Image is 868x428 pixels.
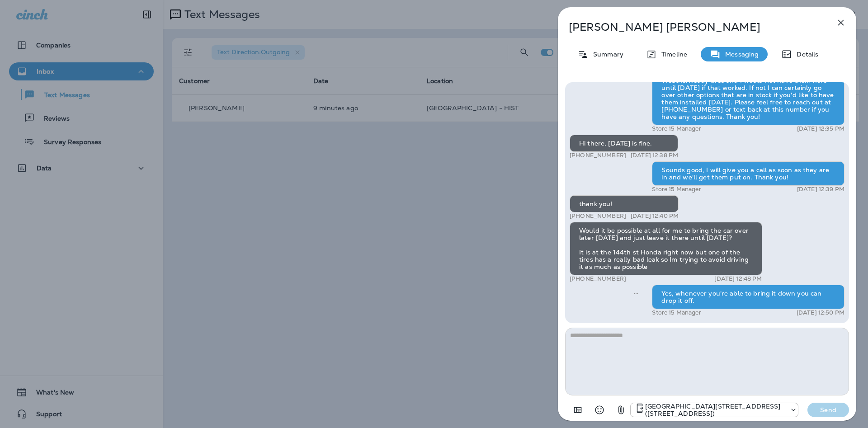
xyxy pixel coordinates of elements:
p: Messaging [721,51,759,58]
p: [DATE] 12:48 PM [714,275,762,282]
div: Hi [PERSON_NAME] this is [PERSON_NAME] at [PERSON_NAME] Tire in [GEOGRAPHIC_DATA]. I got your quo... [652,50,844,125]
p: Store 15 Manager [652,125,701,132]
div: Sounds good, I will give you a call as soon as they are in and we'll get them put on. Thank you! [652,161,844,186]
div: Yes, whenever you're able to bring it down you can drop it off. [652,285,844,309]
p: [PHONE_NUMBER] [570,275,626,282]
p: [GEOGRAPHIC_DATA][STREET_ADDRESS] ([STREET_ADDRESS]) [645,403,785,417]
p: Store 15 Manager [652,309,701,316]
button: Select an emoji [590,401,609,419]
p: Summary [589,51,623,58]
p: [DATE] 12:39 PM [797,186,844,193]
p: Details [792,51,818,58]
p: [DATE] 12:50 PM [797,309,844,316]
p: [DATE] 12:35 PM [797,125,844,132]
p: [DATE] 12:40 PM [631,212,679,220]
div: Hi there, [DATE] is fine. [570,135,678,152]
p: [PHONE_NUMBER] [570,212,626,220]
button: Add in a premade template [569,401,587,419]
p: [DATE] 12:38 PM [631,152,678,159]
p: [PHONE_NUMBER] [570,152,626,159]
div: Would it be possible at all for me to bring the car over later [DATE] and just leave it there unt... [570,222,762,275]
span: Sent [634,289,638,297]
div: thank you! [570,195,679,212]
p: [PERSON_NAME] [PERSON_NAME] [569,21,816,33]
p: Timeline [657,51,687,58]
div: +1 (402) 891-8464 [631,403,798,417]
p: Store 15 Manager [652,186,701,193]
